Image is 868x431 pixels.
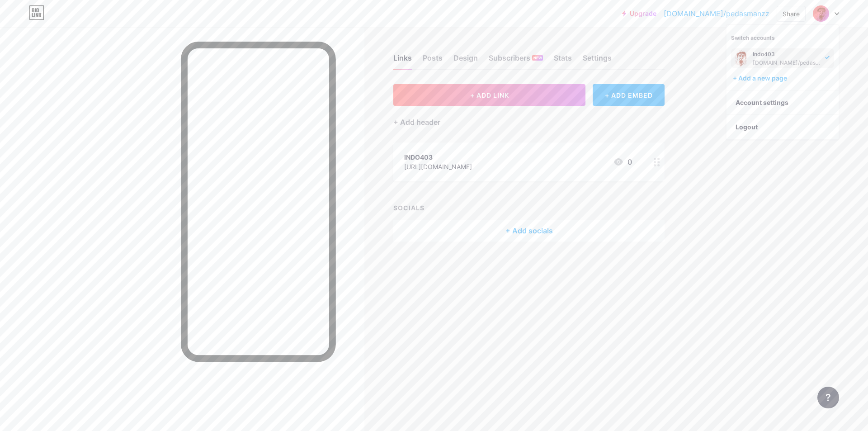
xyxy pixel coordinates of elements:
[533,55,542,61] span: NEW
[404,152,472,162] div: INDO403
[814,6,828,21] img: Pedas Manis
[664,8,769,19] a: [DOMAIN_NAME]/pedasmanzz
[423,52,443,69] div: Posts
[726,90,839,115] a: Account settings
[404,162,472,171] div: [URL][DOMAIN_NAME]
[726,115,839,139] li: Logout
[583,52,612,69] div: Settings
[733,50,749,66] img: Pedas Manis
[733,74,834,83] div: + Add a new page
[753,51,822,58] div: Indo403
[554,52,572,69] div: Stats
[470,91,509,99] span: + ADD LINK
[731,34,775,41] span: Switch accounts
[393,220,665,242] div: + Add socials
[489,52,543,69] div: Subscribers
[453,52,478,69] div: Design
[393,52,412,69] div: Links
[753,59,822,66] div: [DOMAIN_NAME]/pedasmanzz
[393,203,665,213] div: SOCIALS
[622,10,656,17] a: Upgrade
[613,156,632,167] div: 0
[593,84,665,106] div: + ADD EMBED
[783,9,800,19] div: Share
[393,84,585,106] button: + ADD LINK
[393,117,440,128] div: + Add header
